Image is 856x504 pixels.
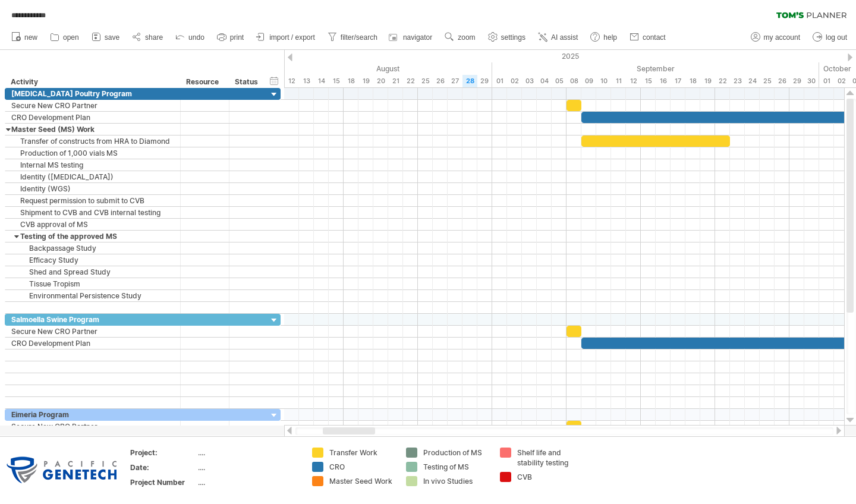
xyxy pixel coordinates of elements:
div: Eimeria Program [11,409,174,420]
div: Testing of MS [423,462,488,472]
div: CVB approval of MS [11,219,174,230]
div: Tuesday, 9 September 2025 [581,75,596,87]
div: Friday, 5 September 2025 [552,75,567,87]
div: Monday, 8 September 2025 [567,75,581,87]
div: Wednesday, 17 September 2025 [671,75,685,87]
div: Shipment to CVB and CVB internal testing [11,207,174,218]
a: contact [627,30,669,45]
div: Activity [11,76,174,88]
a: log out [810,30,851,45]
div: CRO [329,462,394,472]
div: Monday, 18 August 2025 [344,75,358,87]
span: zoom [458,33,475,42]
a: filter/search [325,30,381,45]
div: Transfer Work [329,448,394,458]
div: CVB [517,472,582,482]
div: Internal MS testing [11,159,174,171]
div: Wednesday, 10 September 2025 [596,75,611,87]
div: CRO Development Plan [11,112,174,123]
div: Production of 1,000 vials MS [11,147,174,159]
div: Production of MS [423,448,488,458]
div: Tuesday, 16 September 2025 [656,75,671,87]
div: September 2025 [492,62,819,75]
div: Wednesday, 24 September 2025 [745,75,760,87]
div: Wednesday, 3 September 2025 [522,75,537,87]
div: Project Number [130,477,196,487]
div: Friday, 15 August 2025 [329,75,344,87]
div: .... [198,448,298,458]
div: Monday, 1 September 2025 [492,75,507,87]
div: Master Seed Work [329,476,394,486]
div: Secure New CRO Partner [11,421,174,432]
span: share [145,33,163,42]
div: Tuesday, 23 September 2025 [730,75,745,87]
a: share [129,30,166,45]
a: my account [748,30,804,45]
div: Tuesday, 19 August 2025 [358,75,373,87]
a: save [89,30,123,45]
span: print [230,33,244,42]
div: Master Seed (MS) Work [11,124,174,135]
span: undo [188,33,204,42]
a: new [8,30,41,45]
span: open [63,33,79,42]
div: Thursday, 2 October 2025 [834,75,849,87]
div: Thursday, 25 September 2025 [760,75,775,87]
div: Request permission to submit to CVB [11,195,174,206]
div: Date: [130,462,196,472]
div: Environmental Persistence Study [11,290,174,301]
div: Monday, 22 September 2025 [715,75,730,87]
div: Wednesday, 13 August 2025 [299,75,314,87]
a: open [47,30,83,45]
div: CRO Development Plan [11,338,174,349]
div: Tuesday, 12 August 2025 [284,75,299,87]
span: new [24,33,37,42]
div: Thursday, 14 August 2025 [314,75,329,87]
div: Secure New CRO Partner [11,326,174,337]
a: AI assist [535,30,581,45]
div: Secure New CRO Partner [11,100,174,111]
div: [MEDICAL_DATA] Poultry Program [11,88,174,99]
div: Tuesday, 26 August 2025 [433,75,448,87]
div: Status [235,76,261,88]
a: settings [485,30,529,45]
div: Monday, 15 September 2025 [641,75,656,87]
span: AI assist [551,33,578,42]
div: Resource [186,76,222,88]
div: Friday, 22 August 2025 [403,75,418,87]
img: de2c02db-8bda-403a-8e49-7ae30f20dd36.png [7,456,117,483]
div: Friday, 29 August 2025 [477,75,492,87]
span: save [105,33,119,42]
a: print [214,30,247,45]
span: import / export [269,33,315,42]
div: .... [198,477,298,487]
div: Thursday, 28 August 2025 [462,75,477,87]
span: log out [826,33,847,42]
div: August 2025 [180,62,492,75]
div: Identity (WGS) [11,183,174,194]
div: Wednesday, 1 October 2025 [819,75,834,87]
div: Thursday, 11 September 2025 [611,75,626,87]
span: navigator [403,33,432,42]
div: Shelf life and stability testing [517,448,582,468]
div: Transfer of constructs from HRA to Diamond [11,136,174,147]
a: help [587,30,621,45]
div: Backpassage Study [11,242,174,254]
div: Testing of the approved MS [11,231,174,242]
span: contact [643,33,666,42]
div: Monday, 29 September 2025 [789,75,804,87]
div: Shed and Spread Study [11,266,174,278]
span: help [603,33,617,42]
div: Efficacy Study [11,254,174,266]
a: import / export [253,30,319,45]
div: Salmoella Swine Program [11,314,174,325]
div: Thursday, 18 September 2025 [685,75,700,87]
div: Tuesday, 30 September 2025 [804,75,819,87]
span: my account [764,33,800,42]
div: Friday, 19 September 2025 [700,75,715,87]
div: Thursday, 21 August 2025 [388,75,403,87]
div: Thursday, 4 September 2025 [537,75,552,87]
div: Wednesday, 20 August 2025 [373,75,388,87]
div: Project: [130,448,196,458]
div: Wednesday, 27 August 2025 [448,75,462,87]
